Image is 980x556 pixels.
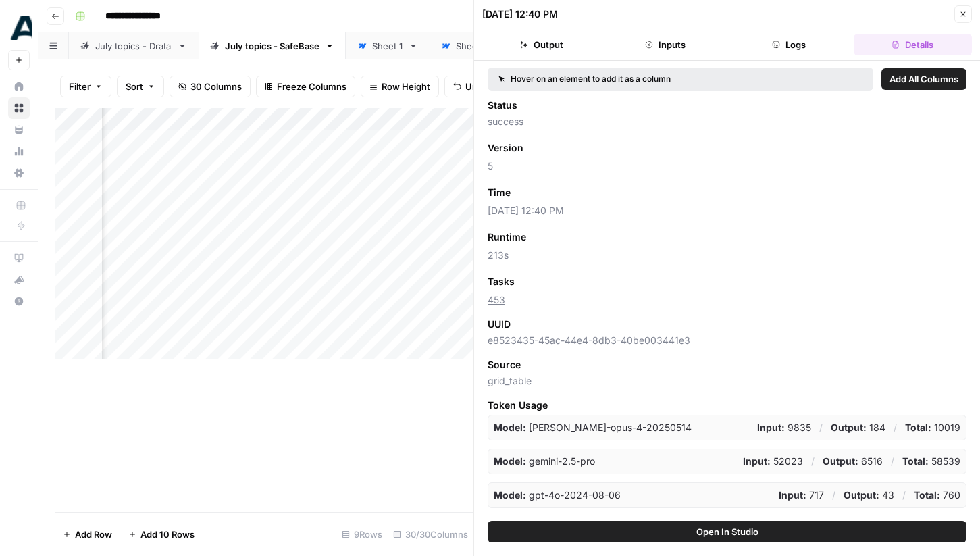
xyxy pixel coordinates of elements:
strong: Total: [905,422,931,433]
p: gpt-4o-2024-08-06 [494,488,621,502]
button: Output [482,34,600,55]
div: Sheet 2 [456,39,488,53]
div: 9 Rows [336,524,388,545]
p: / [891,455,894,468]
span: Add Row [75,528,112,541]
span: e8523435-45ac-44e4-8db3-40be003441e3 [488,334,966,347]
span: Status [488,99,517,112]
div: July topics - Drata [95,39,172,53]
strong: Input: [743,455,771,467]
a: AirOps Academy [8,247,30,269]
span: Time [488,186,511,199]
p: 58539 [902,455,960,468]
strong: Output: [831,422,867,433]
span: UUID [488,318,511,331]
div: July topics - SafeBase [225,39,319,53]
p: 6516 [823,455,883,468]
button: Add All Columns [881,68,966,90]
button: Details [854,34,972,55]
span: Freeze Columns [277,80,346,93]
div: Hover on an element to add it as a column [498,73,767,85]
a: July topics - Drata [69,32,199,59]
span: Undo [465,80,488,93]
strong: Input: [757,422,785,433]
p: 717 [779,488,824,502]
strong: Model: [494,489,526,501]
div: What's new? [9,270,29,290]
button: Undo [444,76,497,97]
span: Add All Columns [889,72,958,86]
div: [DATE] 12:40 PM [482,7,558,21]
span: Source [488,358,521,372]
p: / [811,455,815,468]
p: 9835 [757,421,811,434]
button: Freeze Columns [256,76,355,97]
div: 30/30 Columns [388,524,473,545]
span: 5 [488,159,966,173]
button: Open In Studio [488,521,966,542]
a: Browse [8,97,30,119]
span: Add 10 Rows [140,528,195,541]
strong: Input: [779,489,806,501]
a: Sheet 2 [430,32,515,59]
p: / [894,421,897,434]
span: Sort [126,80,143,93]
button: What's new? [8,269,30,290]
a: Sheet 1 [346,32,430,59]
button: Add Row [55,524,120,545]
a: July topics - SafeBase [199,32,346,59]
p: gemini-2.5-pro [494,455,595,468]
button: Sort [117,76,164,97]
span: Tasks [488,275,515,288]
strong: Model: [494,455,526,467]
p: / [832,488,835,502]
button: Inputs [606,34,724,55]
button: Workspace: Drata [8,11,30,45]
p: 760 [914,488,960,502]
div: Sheet 1 [372,39,403,53]
p: 184 [831,421,885,434]
p: / [902,488,906,502]
span: Row Height [382,80,430,93]
a: Home [8,76,30,97]
p: / [819,421,823,434]
button: Add 10 Rows [120,524,203,545]
p: claude-opus-4-20250514 [494,421,692,434]
p: 52023 [743,455,803,468]
a: Settings [8,162,30,184]
strong: Total: [902,455,929,467]
button: Help + Support [8,290,30,312]
button: 30 Columns [170,76,251,97]
strong: Output: [823,455,858,467]
p: 10019 [905,421,960,434]
strong: Model: [494,422,526,433]
span: Version [488,141,523,155]
button: Logs [730,34,848,55]
strong: Total: [914,489,940,501]
span: Token Usage [488,399,966,412]
span: success [488,115,966,128]
p: 43 [844,488,894,502]
strong: Output: [844,489,879,501]
button: Filter [60,76,111,97]
span: 30 Columns [190,80,242,93]
span: 213s [488,249,966,262]
button: Row Height [361,76,439,97]
img: Drata Logo [8,16,32,40]
a: Usage [8,141,30,162]
span: grid_table [488,374,966,388]
span: Filter [69,80,91,93]
a: 453 [488,294,505,305]
span: Runtime [488,230,526,244]
span: [DATE] 12:40 PM [488,204,966,218]
span: Open In Studio [696,525,758,538]
a: Your Data [8,119,30,141]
